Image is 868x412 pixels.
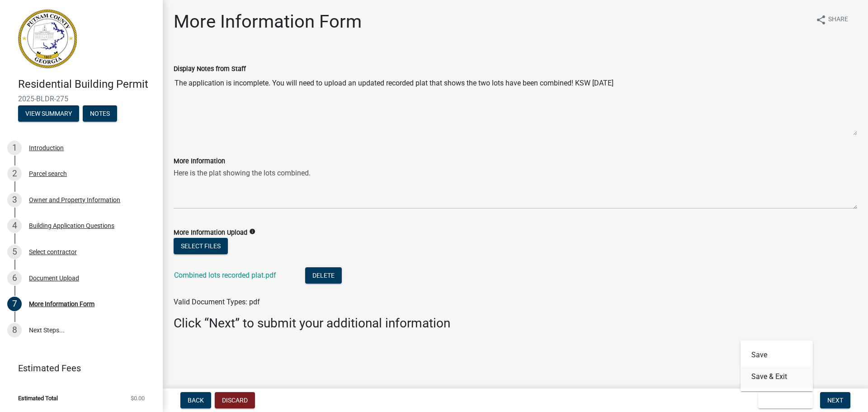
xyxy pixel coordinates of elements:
a: Combined lots recorded plat.pdf [174,271,276,279]
div: Save & Exit [741,341,813,391]
span: 2025-BLDR-275 [18,95,145,103]
wm-modal-confirm: Delete Document [305,272,342,280]
h4: Residential Building Permit [18,78,156,91]
span: $0.00 [131,395,145,401]
button: Save [741,344,813,366]
button: Next [820,392,850,408]
span: Next [827,397,843,404]
label: Display Notes from Staff [174,66,246,72]
button: Notes [83,105,117,122]
div: Building Application Questions [29,223,114,229]
button: Delete [305,267,342,284]
button: Discard [215,392,255,408]
div: Owner and Property Information [29,197,120,203]
img: Putnam County, Georgia [18,9,77,68]
div: Parcel search [29,170,67,177]
span: Estimated Total [18,395,58,401]
i: share [816,14,826,25]
div: Introduction [29,145,64,151]
div: 1 [7,141,22,155]
div: 6 [7,271,22,285]
wm-modal-confirm: Notes [83,110,117,118]
span: Back [188,397,204,404]
div: 7 [7,297,22,311]
h1: More Information Form [174,11,362,33]
div: Select contractor [29,249,77,255]
div: 3 [7,193,22,207]
button: Back [180,392,211,408]
div: 4 [7,218,22,233]
button: Save & Exit [741,366,813,388]
div: More Information Form [29,301,94,307]
label: More Information Upload [174,230,247,236]
label: More Information [174,158,225,165]
button: shareShare [808,11,855,28]
div: 2 [7,166,22,181]
a: Estimated Fees [7,359,148,377]
button: Save & Exit [758,392,813,408]
div: 5 [7,245,22,259]
i: info [249,228,255,235]
div: 8 [7,323,22,337]
span: Share [828,14,848,25]
span: Valid Document Types: pdf [174,298,260,306]
textarea: The application is incomplete. You will need to upload an updated recorded plat that shows the tw... [174,74,857,136]
span: Save & Exit [765,397,800,404]
button: Select files [174,238,228,254]
div: Document Upload [29,275,79,281]
button: View Summary [18,105,79,122]
h3: Click “Next” to submit your additional information [174,316,857,331]
wm-modal-confirm: Summary [18,110,79,118]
